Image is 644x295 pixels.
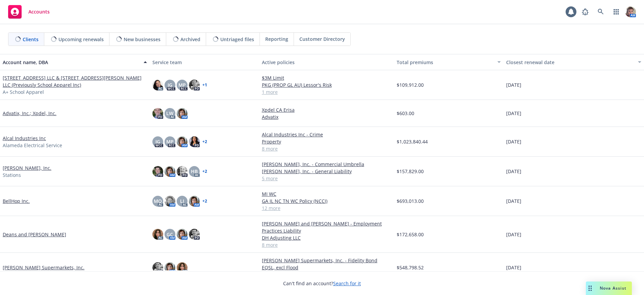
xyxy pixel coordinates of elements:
[506,138,521,145] span: [DATE]
[168,81,172,88] span: JG
[3,88,44,96] span: A+ School Apparel
[3,59,140,66] div: Account name, DBA
[202,140,207,144] a: + 2
[299,35,345,43] span: Customer Directory
[578,5,592,19] a: Report a Bug
[152,108,163,119] img: photo
[152,229,163,240] img: photo
[506,197,521,205] span: [DATE]
[262,81,392,88] a: PKG (PROP GL AU) Lessor's Risk
[586,281,632,295] button: Nova Assist
[283,280,361,287] span: Can't find an account?
[3,135,46,142] a: Alcal Industries Inc
[506,81,521,88] span: [DATE]
[503,54,644,70] button: Closest renewal date
[23,36,39,43] span: Clients
[262,131,392,138] a: Alcal Industries Inc - Crime
[397,138,428,145] span: $1,023,840.44
[333,280,361,287] a: Search for it
[397,59,493,66] div: Total premiums
[3,264,84,271] a: [PERSON_NAME] Supermarkets, Inc.
[397,81,424,88] span: $109,912.00
[191,168,198,175] span: HB
[178,81,186,88] span: MP
[262,257,392,264] a: [PERSON_NAME] Supermarkets, Inc. - Fidelity Bond
[506,168,521,175] span: [DATE]
[506,59,634,66] div: Closest renewal date
[5,2,52,21] a: Accounts
[124,36,160,43] span: New businesses
[177,108,188,119] img: photo
[262,113,392,120] a: Advatix
[58,36,104,43] span: Upcoming renewals
[600,285,626,291] span: Nova Assist
[154,197,162,205] span: MQ
[3,197,30,205] a: BellHop Inc.
[189,196,200,207] img: photo
[177,136,188,147] img: photo
[165,196,175,207] img: photo
[259,54,394,70] button: Active policies
[397,264,424,271] span: $548,798.52
[262,88,392,96] a: 1 more
[506,231,521,238] span: [DATE]
[262,74,392,81] a: $3M Limit
[202,169,207,173] a: + 2
[180,36,200,43] span: Archived
[506,110,521,117] span: [DATE]
[189,229,200,240] img: photo
[397,110,414,117] span: $603.00
[165,166,175,177] img: photo
[262,59,392,66] div: Active policies
[3,142,62,149] span: Alameda Electrical Service
[152,166,163,177] img: photo
[177,229,188,240] img: photo
[586,281,594,295] div: Drag to move
[165,262,175,273] img: photo
[3,110,56,117] a: Advatix, Inc.; Xpdel, Inc.
[262,161,392,168] a: [PERSON_NAME], Inc. - Commercial Umbrella
[397,168,424,175] span: $157,829.00
[3,171,21,179] span: Stations
[166,138,174,145] span: MP
[610,5,623,19] a: Switch app
[3,74,147,88] a: [STREET_ADDRESS] LLC & [STREET_ADDRESS][PERSON_NAME] LLC (Previously School Apparel Inc)
[177,262,188,273] img: photo
[262,106,392,113] a: Xpdel CA Erisa
[152,59,256,66] div: Service team
[262,168,392,175] a: [PERSON_NAME], Inc. - General Liability
[594,5,608,19] a: Search
[28,9,50,15] span: Accounts
[180,197,184,205] span: LI
[262,145,392,152] a: 8 more
[189,136,200,147] img: photo
[506,264,521,271] span: [DATE]
[177,166,188,177] img: photo
[394,54,503,70] button: Total premiums
[262,175,392,182] a: 5 more
[262,220,392,234] a: [PERSON_NAME] and [PERSON_NAME] - Employment Practices Liability
[397,231,424,238] span: $172,658.00
[262,241,392,248] a: 8 more
[3,164,51,171] a: [PERSON_NAME], Inc.
[202,199,207,203] a: + 2
[262,138,392,145] a: Property
[152,262,163,273] img: photo
[189,80,200,90] img: photo
[166,110,173,117] span: LW
[262,197,392,205] a: GA IL NC TN WC Policy (NCCI)
[625,6,636,17] img: photo
[152,80,163,90] img: photo
[3,231,66,238] a: Deans and [PERSON_NAME]
[262,205,392,212] a: 12 more
[262,190,392,197] a: MI WC
[155,138,160,145] span: JG
[167,231,173,238] span: GC
[262,234,392,241] a: DH Adjusting LLC
[265,35,288,43] span: Reporting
